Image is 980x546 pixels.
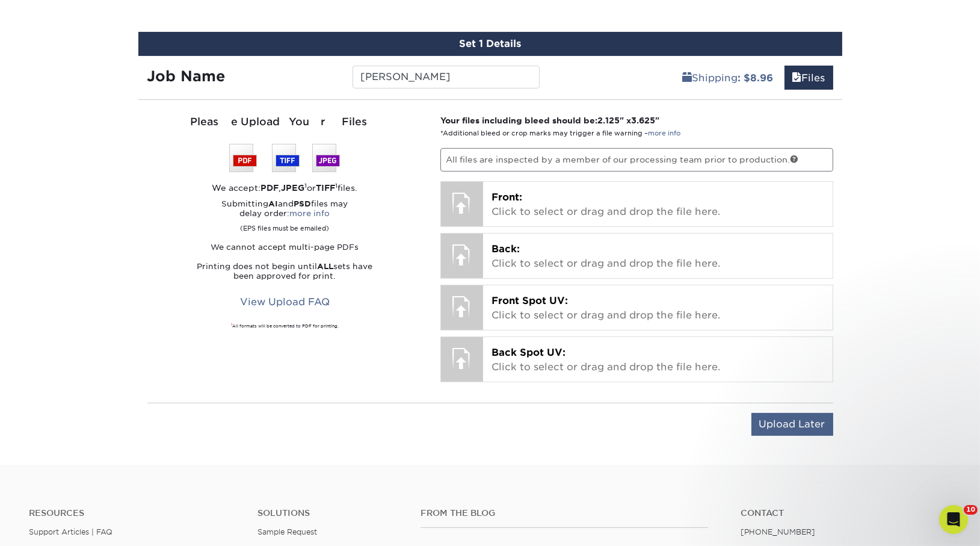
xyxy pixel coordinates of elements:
span: Front Spot UV: [492,295,568,306]
div: Please Upload Your Files [147,114,423,130]
div: All formats will be converted to PDF for printing. [147,323,423,329]
a: Files [784,66,833,90]
a: Sample Request [257,527,317,536]
sup: 1 [231,323,232,326]
h4: Resources [29,508,239,518]
h4: From the Blog [421,508,708,518]
a: View Upload FAQ [232,291,337,314]
small: (EPS files must be emailed) [240,219,329,233]
a: Contact [741,508,951,518]
a: more info [289,209,330,218]
p: All files are inspected by a member of our processing team prior to production. [440,148,833,171]
p: Click to select or drag and drop the file here. [492,346,824,374]
b: : $8.96 [738,72,774,84]
a: more info [648,129,680,137]
p: Submitting and files may delay order: [147,199,423,233]
strong: ALL [317,262,333,271]
sup: 1 [304,182,307,189]
iframe: Intercom live chat [939,505,968,534]
span: 10 [964,505,978,515]
a: Shipping: $8.96 [675,66,781,90]
strong: Your files including bleed should be: " x " [440,116,659,125]
p: Printing does not begin until sets have been approved for print. [147,262,423,281]
a: [PHONE_NUMBER] [741,527,815,536]
p: We cannot accept multi-page PDFs [147,243,423,252]
strong: PDF [260,183,279,193]
span: Back: [492,243,520,255]
h4: Solutions [257,508,402,518]
span: shipping [683,72,692,84]
sup: 1 [335,182,337,189]
small: *Additional bleed or crop marks may trigger a file warning – [440,129,680,137]
strong: PSD [294,199,311,208]
img: We accept: PSD, TIFF, or JPEG (JPG) [229,144,340,172]
p: Click to select or drag and drop the file here. [492,294,824,323]
p: Click to select or drag and drop the file here. [492,242,824,271]
strong: AI [268,199,278,208]
span: Front: [492,191,522,203]
span: files [792,72,802,84]
strong: JPEG [281,183,304,193]
input: Enter a job name [353,66,540,88]
div: We accept: , or files. [147,182,423,194]
span: 2.125 [597,116,620,125]
span: 3.625 [631,116,655,125]
span: Back Spot UV: [492,347,566,358]
strong: Job Name [147,67,226,85]
div: Set 1 Details [138,32,842,56]
strong: TIFF [316,183,335,193]
input: Upload Later [751,413,833,436]
p: Click to select or drag and drop the file here. [492,190,824,219]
